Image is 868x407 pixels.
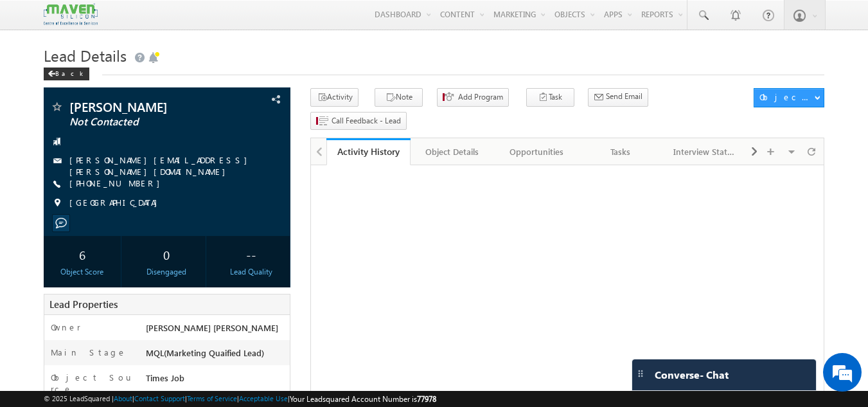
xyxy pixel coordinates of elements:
[495,138,579,165] a: Opportunities
[146,322,278,333] span: [PERSON_NAME] [PERSON_NAME]
[49,298,118,311] span: Lead Properties
[44,3,98,26] img: Custom Logo
[437,88,509,107] button: Add Program
[215,242,287,266] div: --
[44,45,127,66] span: Lead Details
[69,154,254,177] a: [PERSON_NAME][EMAIL_ADDRESS][PERSON_NAME][DOMAIN_NAME]
[114,394,132,402] a: About
[310,112,407,131] button: Call Feedback - Lead
[606,91,642,102] span: Send Email
[336,145,401,158] div: Activity History
[458,91,503,103] span: Add Program
[589,144,651,159] div: Tasks
[375,88,423,107] button: Note
[754,88,824,107] button: Object Actions
[663,138,747,165] a: Interview Status
[655,369,729,381] span: Converse - Chat
[51,372,134,395] label: Object Source
[69,177,166,190] span: [PHONE_NUMBER]
[759,91,814,103] div: Object Actions
[215,266,287,278] div: Lead Quality
[526,88,574,107] button: Task
[69,116,222,129] span: Not Contacted
[411,138,495,165] a: Object Details
[44,67,96,78] a: Back
[69,197,164,210] span: [GEOGRAPHIC_DATA]
[44,68,89,80] div: Back
[635,368,646,379] img: carter-drag
[187,394,237,402] a: Terms of Service
[505,144,567,159] div: Opportunities
[44,393,436,405] span: © 2025 LeadSquared | | | | |
[51,347,127,358] label: Main Stage
[143,347,290,365] div: MQL(Marketing Quaified Lead)
[134,394,185,402] a: Contact Support
[143,372,290,390] div: Times Job
[417,394,436,404] span: 77978
[673,144,736,159] div: Interview Status
[131,242,202,266] div: 0
[47,242,118,266] div: 6
[421,144,483,159] div: Object Details
[290,394,436,404] span: Your Leadsquared Account Number is
[588,88,648,107] button: Send Email
[239,394,288,402] a: Acceptable Use
[326,138,411,165] a: Activity History
[310,88,359,107] button: Activity
[51,321,81,333] label: Owner
[332,115,401,127] span: Call Feedback - Lead
[47,266,118,278] div: Object Score
[579,138,663,165] a: Tasks
[69,100,222,113] span: [PERSON_NAME]
[131,266,202,278] div: Disengaged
